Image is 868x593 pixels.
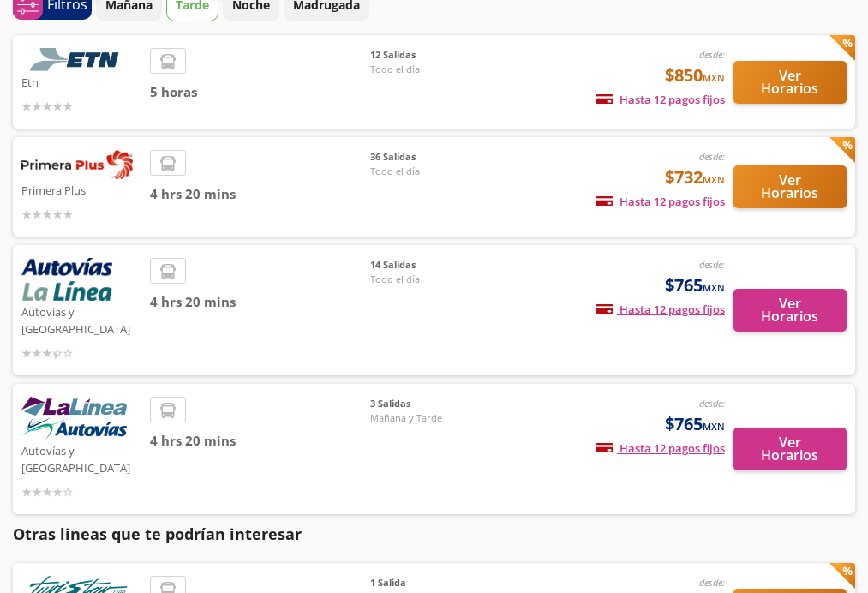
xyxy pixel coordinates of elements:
[699,576,725,589] em: desde:
[21,397,127,440] img: Autovías y La Línea
[699,258,725,271] em: desde:
[21,179,141,200] p: Primera Plus
[370,63,490,77] span: Todo el día
[703,420,725,433] small: MXN
[665,411,725,437] span: $765
[21,71,141,92] p: Etn
[703,71,725,84] small: MXN
[150,82,370,102] span: 5 horas
[596,194,725,209] span: Hasta 12 pagos fijos
[370,411,490,426] span: Mañana y Tarde
[370,258,490,273] span: 14 Salidas
[13,523,855,546] p: Otras lineas que te podrían interesar
[699,150,725,163] em: desde:
[699,48,725,61] em: desde:
[733,428,847,470] button: Ver Horarios
[370,48,490,63] span: 12 Salidas
[665,165,725,190] span: $732
[596,440,725,456] span: Hasta 12 pagos fijos
[370,397,490,411] span: 3 Salidas
[150,431,370,451] span: 4 hrs 20 mins
[21,150,133,179] img: Primera Plus
[370,273,490,287] span: Todo el día
[733,61,847,104] button: Ver Horarios
[150,292,370,312] span: 4 hrs 20 mins
[733,165,847,208] button: Ver Horarios
[370,150,490,165] span: 36 Salidas
[150,184,370,204] span: 4 hrs 20 mins
[665,273,725,298] span: $765
[21,440,141,476] p: Autovías y [GEOGRAPHIC_DATA]
[596,92,725,107] span: Hasta 12 pagos fijos
[21,258,112,301] img: Autovías y La Línea
[370,576,490,590] span: 1 Salida
[703,173,725,186] small: MXN
[665,63,725,88] span: $850
[21,301,141,338] p: Autovías y [GEOGRAPHIC_DATA]
[596,302,725,317] span: Hasta 12 pagos fijos
[703,281,725,294] small: MXN
[21,48,133,71] img: Etn
[370,165,490,179] span: Todo el día
[733,289,847,332] button: Ver Horarios
[699,397,725,410] em: desde:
